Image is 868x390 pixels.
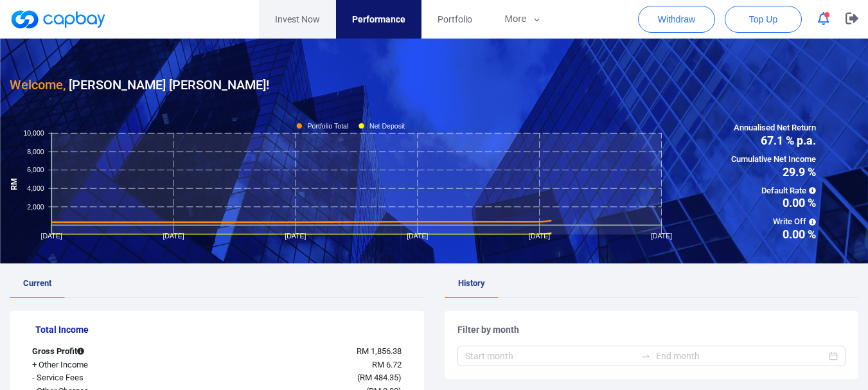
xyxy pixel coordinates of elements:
[308,121,349,129] tspan: Portfolio Total
[407,231,428,239] tspan: [DATE]
[27,166,44,173] tspan: 6,000
[35,324,411,335] h5: Total Income
[22,371,184,385] div: - Service Fees
[23,129,44,137] tspan: 10,000
[27,147,44,155] tspan: 8,000
[731,121,816,135] span: Annualised Net Return
[731,184,816,198] span: Default Rate
[725,6,802,33] button: Top Up
[10,177,19,190] tspan: RM
[651,231,672,239] tspan: [DATE]
[357,346,402,356] span: RM 1,856.38
[529,231,550,239] tspan: [DATE]
[641,351,651,361] span: swap-right
[458,278,485,288] span: History
[285,231,306,239] tspan: [DATE]
[641,351,651,361] span: to
[10,75,269,95] h3: [PERSON_NAME] [PERSON_NAME] !
[438,12,472,26] span: Portfolio
[41,231,62,239] tspan: [DATE]
[184,371,411,385] div: ( )
[163,231,184,239] tspan: [DATE]
[731,215,816,229] span: Write Off
[360,373,398,382] span: RM 484.35
[27,184,44,191] tspan: 4,000
[22,359,184,372] div: + Other Income
[731,197,816,209] span: 0.00 %
[369,121,405,129] tspan: Net Deposit
[731,153,816,166] span: Cumulative Net Income
[22,345,184,359] div: Gross Profit
[372,360,402,369] span: RM 6.72
[457,324,846,335] h5: Filter by month
[749,13,777,26] span: Top Up
[731,135,816,146] span: 67.1 % p.a.
[656,349,826,363] input: End month
[10,77,66,93] span: Welcome,
[23,278,51,288] span: Current
[731,229,816,240] span: 0.00 %
[27,202,44,210] tspan: 2,000
[465,349,635,363] input: Start month
[731,166,816,178] span: 29.9 %
[352,12,405,26] span: Performance
[638,6,715,33] button: Withdraw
